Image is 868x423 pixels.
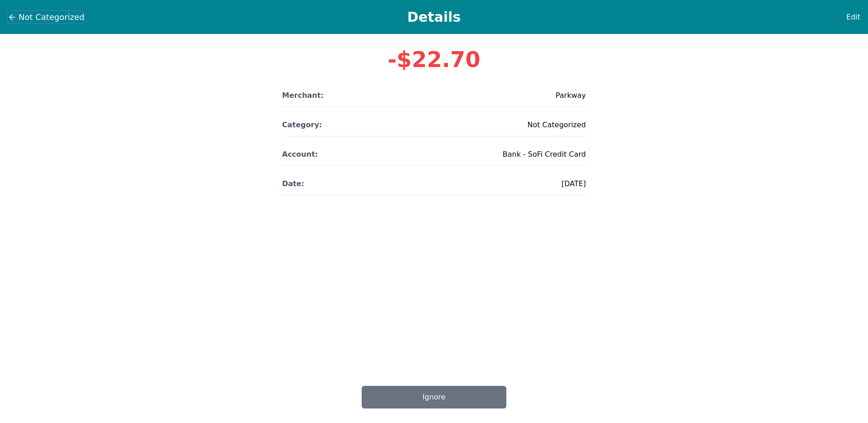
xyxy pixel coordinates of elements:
[846,11,861,23] button: Edit
[282,90,324,101] span: Merchant:
[282,178,304,189] span: Date:
[527,120,586,130] span: Not Categorized
[846,12,860,23] span: Edit
[282,120,322,130] span: Category:
[387,47,480,72] span: -$22.70
[556,90,586,101] span: Parkway
[503,149,586,160] span: Bank - SoFi Credit Card
[561,178,586,189] span: [DATE]
[362,386,506,409] button: Ignore
[282,149,318,160] span: Account:
[7,10,85,24] button: Not Categorized
[56,9,812,25] h1: Details
[19,11,85,24] span: Not Categorized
